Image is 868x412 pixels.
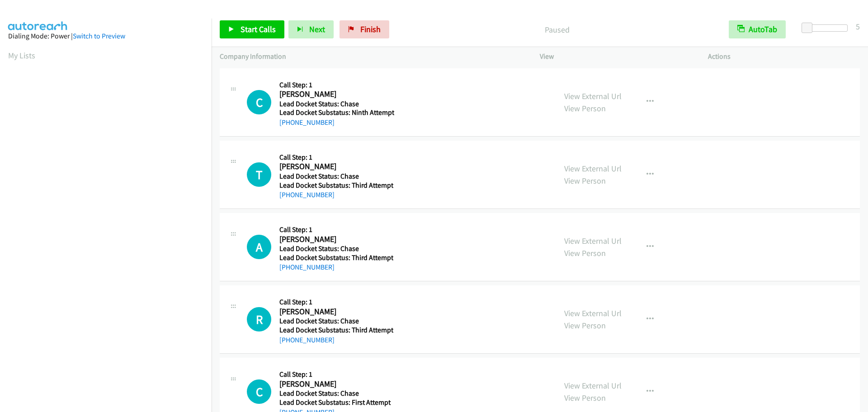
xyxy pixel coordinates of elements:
h2: [PERSON_NAME] [279,161,392,172]
div: Delay between calls (in seconds) [806,24,848,32]
div: The call is yet to be attempted [247,235,271,259]
h5: Lead Docket Substatus: Third Attempt [279,326,393,335]
h5: Lead Docket Substatus: Third Attempt [279,181,393,190]
h5: Lead Docket Status: Chase [279,99,394,109]
a: [PHONE_NUMBER] [279,190,335,199]
span: Next [309,24,325,34]
p: View [540,51,692,62]
a: View External Url [564,308,622,318]
h5: Lead Docket Substatus: Ninth Attempt [279,108,394,117]
a: View External Url [564,91,622,101]
h5: Call Step: 1 [279,298,393,307]
p: Paused [401,24,712,36]
h5: Call Step: 1 [279,153,393,162]
a: View Person [564,175,606,186]
a: View External Url [564,380,622,391]
p: Company Information [220,51,524,62]
h5: Lead Docket Status: Chase [279,244,393,253]
div: The call is yet to be attempted [247,162,271,187]
h5: Call Step: 1 [279,225,393,234]
h1: C [247,90,271,114]
a: View Person [564,320,606,331]
div: The call is yet to be attempted [247,90,271,114]
a: View Person [564,393,606,403]
a: Start Calls [220,20,284,38]
a: [PHONE_NUMBER] [279,118,335,127]
h5: Lead Docket Substatus: Third Attempt [279,253,393,262]
h5: Lead Docket Status: Chase [279,317,393,326]
a: [PHONE_NUMBER] [279,263,335,271]
div: Dialing Mode: Power | [8,31,203,42]
h2: [PERSON_NAME] [279,89,392,99]
a: View Person [564,103,606,114]
a: View External Url [564,236,622,246]
h2: [PERSON_NAME] [279,234,392,245]
h2: [PERSON_NAME] [279,307,392,317]
h5: Call Step: 1 [279,370,392,379]
a: My Lists [8,50,35,61]
h5: Call Step: 1 [279,81,394,90]
a: Finish [340,20,389,38]
p: Actions [708,51,860,62]
h1: C [247,379,271,404]
h5: Lead Docket Status: Chase [279,389,392,398]
button: AutoTab [729,20,786,38]
div: The call is yet to be attempted [247,307,271,331]
span: Start Calls [241,24,276,34]
a: View External Url [564,163,622,174]
h1: T [247,162,271,187]
a: [PHONE_NUMBER] [279,336,335,344]
a: View Person [564,248,606,258]
h5: Lead Docket Substatus: First Attempt [279,398,392,407]
h5: Lead Docket Status: Chase [279,172,393,181]
span: Finish [360,24,381,34]
a: Switch to Preview [73,32,125,40]
h2: [PERSON_NAME] [279,379,392,389]
div: 5 [856,20,860,33]
div: The call is yet to be attempted [247,379,271,404]
h1: R [247,307,271,331]
h1: A [247,235,271,259]
button: Next [288,20,334,38]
